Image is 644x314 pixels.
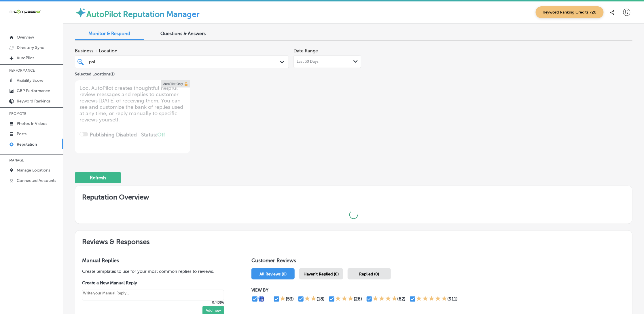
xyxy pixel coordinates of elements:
h3: Manual Replies [82,257,233,264]
div: 5 Stars [416,296,447,302]
p: VIEW BY [251,288,550,293]
span: Last 30 Days [297,59,319,64]
h2: Reviews & Responses [75,231,632,250]
div: (53) [286,296,294,302]
p: Create templates to use for your most common replies to reviews. [82,268,233,275]
p: Visibility Score [17,78,43,83]
label: AutoPilot Reputation Manager [86,9,200,19]
p: Keyword Rankings [17,99,50,104]
div: 2 Stars [304,296,317,302]
label: Date Range [293,48,318,54]
p: Directory Sync [17,45,44,50]
span: Questions & Answers [161,31,206,36]
span: Replied (0) [359,272,379,277]
span: Haven't Replied (0) [304,272,339,277]
span: Business + Location [75,48,289,54]
p: Selected Locations ( 1 ) [75,69,115,77]
span: Keyword Ranking Credits: 720 [536,6,604,18]
button: Refresh [75,172,121,183]
div: 1 Star [280,296,286,302]
p: Manage Locations [17,168,50,173]
span: All Reviews (0) [260,272,287,277]
img: 660ab0bf-5cc7-4cb8-ba1c-48b5ae0f18e60NCTV_CLogo_TV_Black_-500x88.png [9,9,41,14]
div: (26) [354,296,362,302]
h2: Reputation Overview [75,186,632,206]
textarea: Create your Quick Reply [82,290,224,300]
p: Posts [17,132,26,136]
p: 0/4096 [82,300,224,305]
p: GBP Performance [17,88,50,93]
div: 4 Stars [373,296,397,302]
span: Monitor & Respond [89,31,130,36]
div: 3 Stars [335,296,354,302]
div: (911) [447,296,458,302]
p: Overview [17,35,34,40]
p: Connected Accounts [17,178,56,183]
label: Create a New Manual Reply [82,280,224,286]
p: AutoPilot [17,56,34,60]
img: autopilot-icon [75,7,86,18]
p: Photos & Videos [17,121,47,126]
p: Reputation [17,142,37,147]
div: (18) [317,296,325,302]
h1: Customer Reviews [251,257,625,266]
div: (62) [397,296,406,302]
